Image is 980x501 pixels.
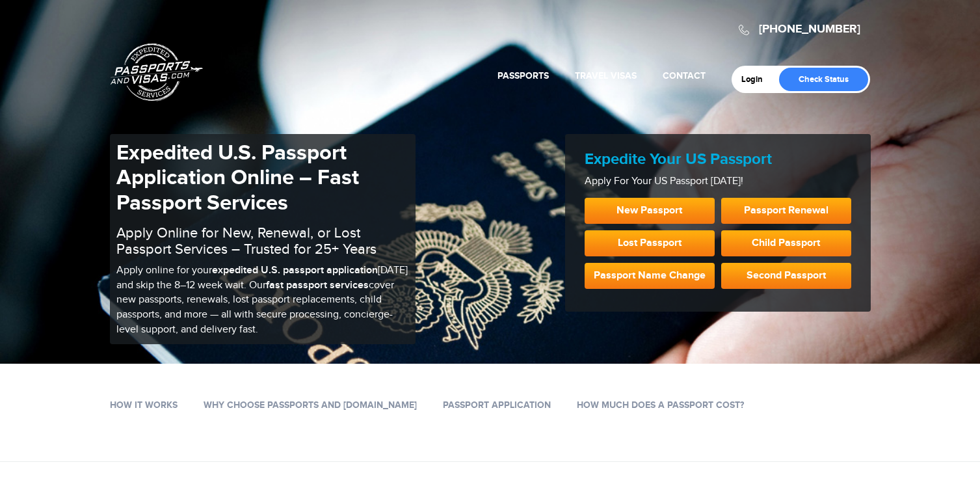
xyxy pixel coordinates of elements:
b: fast passport services [266,279,369,291]
a: Child Passport [721,230,851,256]
h2: Apply Online for New, Renewal, or Lost Passport Services – Trusted for 25+ Years [116,225,409,256]
a: How it works [110,399,178,411]
h1: Expedited U.S. Passport Application Online – Fast Passport Services [116,141,409,215]
a: [PHONE_NUMBER] [759,22,860,36]
b: expedited U.S. passport application [212,264,378,277]
h2: Expedite Your US Passport [585,150,851,169]
a: Passports & [DOMAIN_NAME] [111,43,203,102]
a: New Passport [585,198,715,224]
a: Lost Passport [585,230,715,256]
p: Apply online for your [DATE] and skip the 8–12 week wait. Our cover new passports, renewals, lost... [116,264,409,338]
a: Travel Visas [575,70,637,81]
a: Second Passport [721,263,851,289]
a: Contact [663,70,706,81]
a: Check Status [779,68,868,91]
a: Passports [497,70,549,81]
a: Passport Application [443,399,551,411]
p: Apply For Your US Passport [DATE]! [585,174,851,189]
a: Passport Name Change [585,263,715,289]
a: Passport Renewal [721,198,851,224]
a: Login [741,74,772,85]
a: How Much Does a Passport Cost? [577,399,744,411]
a: Why Choose Passports and [DOMAIN_NAME] [204,399,417,411]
